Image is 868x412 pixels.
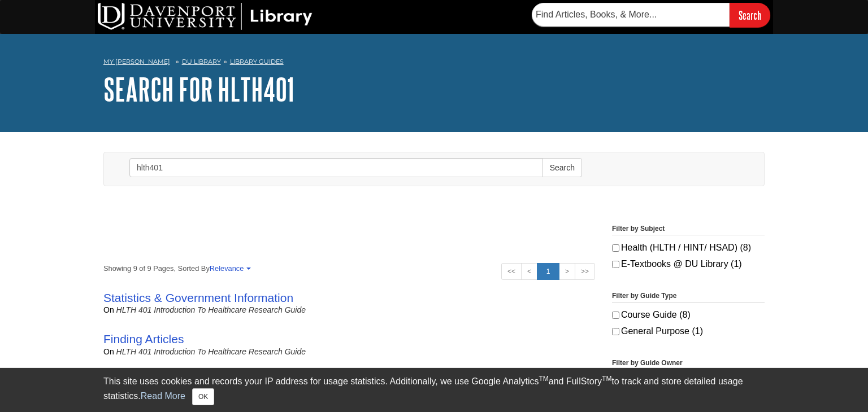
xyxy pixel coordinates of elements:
[539,375,548,383] sup: TM
[129,158,543,177] input: Enter Search Words
[501,263,522,280] a: <<
[602,375,611,383] sup: TM
[612,244,619,252] input: Health (HLTH / HINT/ HSAD) (8)
[730,3,770,27] input: Search
[141,391,185,401] a: Read More
[103,57,170,67] a: My [PERSON_NAME]
[103,332,184,345] a: Finding Articles
[230,58,284,65] a: Library Guides
[103,72,765,106] h1: Search for hlth401
[612,241,765,255] label: Health (HLTH / HINT/ HSAD) (8)
[116,305,306,314] a: HLTH 401 Introduction to Healthcare Research Guide
[98,3,313,30] img: DU Library
[542,158,582,177] button: Search
[532,3,770,27] form: Searches DU Library's articles, books, and more
[612,223,765,235] legend: Filter by Subject
[612,358,765,370] legend: Filter by Guide Owner
[192,388,214,405] button: Close
[116,347,306,356] a: HLTH 401 Introduction to Healthcare Research Guide
[103,305,114,314] span: on
[501,263,595,280] ul: Search Pagination
[103,291,293,304] a: Statistics & Government Information
[612,328,619,335] input: General Purpose (1)
[559,263,575,280] a: >
[612,257,765,271] label: E-Textbooks @ DU Library (1)
[612,325,765,338] label: General Purpose (1)
[210,264,249,273] a: Relevance
[537,263,559,280] a: 1
[612,261,619,268] input: E-Textbooks @ DU Library (1)
[103,54,765,72] nav: breadcrumb
[612,291,765,303] legend: Filter by Guide Type
[521,263,537,280] a: <
[612,312,619,319] input: Course Guide (8)
[612,308,765,322] label: Course Guide (8)
[182,58,221,65] a: DU Library
[575,263,595,280] a: >>
[103,375,765,405] div: This site uses cookies and records your IP address for usage statistics. Additionally, we use Goo...
[532,3,730,27] input: Find Articles, Books, & More...
[103,263,595,274] strong: Showing 9 of 9 Pages, Sorted By
[103,347,114,356] span: on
